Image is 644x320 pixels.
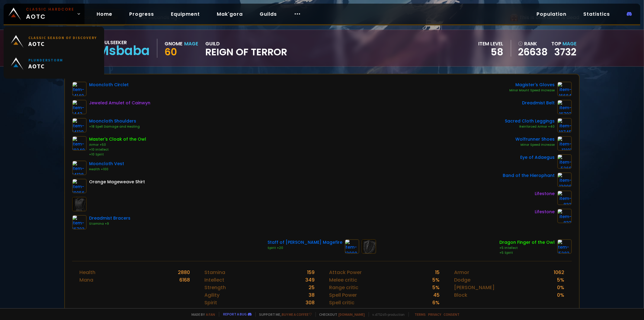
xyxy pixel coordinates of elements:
[503,172,555,179] div: Band of the Hierophant
[204,291,219,299] div: Agility
[165,45,177,59] span: 60
[72,118,87,132] img: item-14139
[557,191,572,205] img: item-833
[454,269,469,276] div: Armor
[178,269,190,276] div: 2880
[557,136,572,151] img: item-13101
[557,239,572,254] img: item-15282
[89,215,130,221] div: Dreadmist Bracers
[79,276,93,284] div: Mana
[535,209,555,215] div: Lifestone
[479,40,504,47] div: item level
[454,291,467,299] div: Block
[26,7,74,12] small: Classic Hardcore
[435,269,440,276] div: 15
[89,147,146,152] div: +10 Intellect
[500,246,555,250] div: +5 Intellect
[188,312,215,317] span: Made by
[89,124,140,129] div: +18 Spell Damage and Healing
[345,239,359,254] img: item-13000
[204,299,217,306] div: Spirit
[4,4,85,24] a: Classic HardcoreAOTC
[329,276,357,284] div: Melee critic
[516,142,555,147] div: Minor Speed Increase
[329,299,354,306] div: Spell critic
[204,276,224,284] div: Intellect
[72,82,87,96] img: item-14140
[7,53,101,75] a: PlunderstormAOTC
[454,284,495,291] div: [PERSON_NAME]
[557,284,565,291] div: 0 %
[179,276,190,284] div: 6168
[89,161,124,167] div: Mooncloth Vest
[454,276,470,284] div: Dodge
[552,40,577,47] div: Top
[255,312,312,317] span: Support me,
[309,291,315,299] div: 38
[557,172,572,187] img: item-13096
[28,35,97,40] small: Classic Season of Discovery
[184,40,198,47] div: Mage
[309,284,315,291] div: 25
[72,161,87,175] img: item-14138
[124,8,159,20] a: Progress
[28,40,97,47] span: AOTC
[26,7,74,21] span: AOTC
[444,312,460,317] a: Consent
[339,312,365,317] a: [DOMAIN_NAME]
[432,299,440,306] div: 6 %
[557,100,572,114] img: item-16702
[268,246,342,250] div: Spirit +20
[510,88,555,93] div: Minor Mount Speed Increase
[165,40,182,47] div: Gnome
[72,215,87,230] img: item-16703
[204,269,225,276] div: Stamina
[98,46,150,55] div: Msbaba
[521,154,555,161] div: Eye of Adaegus
[305,276,315,284] div: 349
[89,152,146,157] div: +10 Spirit
[555,45,577,59] a: 3732
[500,239,555,246] div: Dragon Finger of the Owl
[578,8,615,20] a: Statistics
[557,118,572,132] img: item-18745
[79,269,95,276] div: Health
[98,39,150,46] div: Soulseeker
[72,100,87,114] img: item-1443
[557,154,572,169] img: item-5266
[369,312,405,317] span: v. d752d5 - production
[329,284,358,291] div: Range critic
[89,221,130,226] div: Stamina +9
[72,136,87,151] img: item-10249
[212,8,248,20] a: Mak'gora
[89,118,140,124] div: Mooncloth Shoulders
[282,312,312,317] a: Buy me a coffee
[166,8,205,20] a: Equipment
[428,312,441,317] a: Privacy
[28,58,63,62] small: Plunderstorm
[557,82,572,96] img: item-16684
[516,136,555,142] div: Wolfrunner Shoes
[89,179,145,185] div: Orange Mageweave Shirt
[532,8,571,20] a: Population
[306,299,315,306] div: 308
[522,100,555,106] div: Dreadmist Belt
[415,312,426,317] a: Terms
[72,179,87,193] img: item-10056
[205,47,287,57] span: Reign of Terror
[329,291,357,299] div: Spell Power
[89,100,150,106] div: Jeweled Amulet of Cainwyn
[505,124,555,129] div: Reinforced Armor +40
[563,40,577,47] span: Mage
[505,118,555,124] div: Sacred Cloth Leggings
[255,8,282,20] a: Guilds
[206,312,215,317] a: a fan
[432,276,440,284] div: 5 %
[433,291,440,299] div: 45
[307,269,315,276] div: 159
[518,40,548,47] div: rank
[205,40,287,57] div: guild
[204,284,226,291] div: Strength
[268,239,342,246] div: Staff of [PERSON_NAME] Magefire
[535,191,555,197] div: Lifestone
